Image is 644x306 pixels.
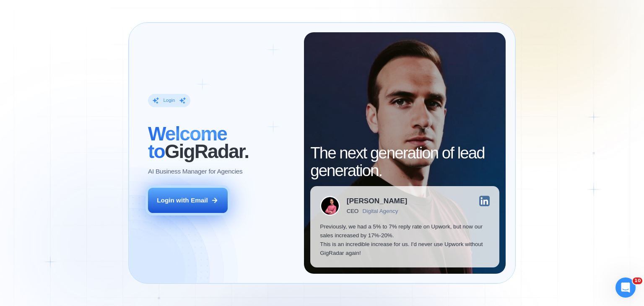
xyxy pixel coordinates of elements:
div: Login [163,97,175,104]
button: Login with Email [148,188,228,213]
span: Welcome to [148,123,227,162]
div: CEO [347,208,358,214]
p: AI Business Manager for Agencies [148,167,242,176]
h2: ‍ GigRadar. [148,125,294,160]
div: Digital Agency [363,208,398,214]
iframe: Intercom live chat [615,277,636,298]
h2: The next generation of lead generation. [310,144,499,179]
span: 10 [633,277,642,284]
p: Previously, we had a 5% to 7% reply rate on Upwork, but now our sales increased by 17%-20%. This ... [320,222,490,258]
div: Login with Email [157,196,208,205]
div: [PERSON_NAME] [347,197,407,205]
